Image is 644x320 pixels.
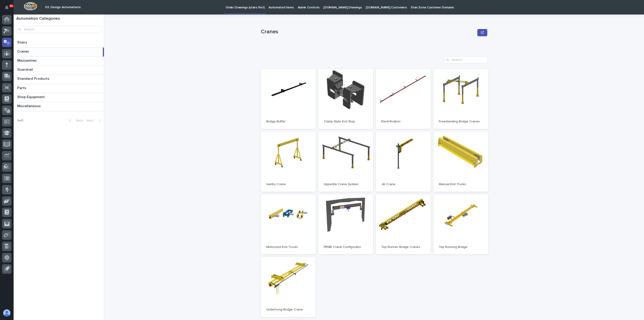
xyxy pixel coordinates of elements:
[318,69,373,129] a: Clamp Style End Stop
[85,119,104,123] button: Next
[87,119,96,122] span: Next
[16,26,101,33] input: Search
[73,119,83,122] span: Back
[14,115,27,126] p: 1 of 1
[261,257,316,317] a: Underhung Bridge Crane
[6,5,12,13] div: Notifications92
[318,194,373,255] a: PEMB Crane Configurator
[266,182,310,186] p: Gantry Crane
[433,69,488,129] a: Freestanding Bridge Cranes
[17,39,28,45] p: Stairs
[24,2,37,10] img: Workspace Logo
[17,76,50,81] p: Standard Products
[266,308,310,312] p: Underhung Bridge Crane
[17,94,46,99] p: Shop Equipment
[381,245,425,249] p: Top Runner Bridge Cranes
[266,245,310,249] p: Motorized End Trucks
[324,245,368,249] p: PEMB Crane Configurator
[439,245,483,249] p: Top Running Bridge
[376,132,431,192] a: Jib Crane
[381,182,425,186] p: Jib Crane
[16,16,101,21] h1: Automation Categories
[14,66,104,75] a: GuardrailGuardrail
[266,120,310,124] p: Bridge Buffer
[433,132,488,192] a: Manual End Trucks
[17,58,38,63] p: Mezzanines
[17,103,42,108] p: Miscellaneous
[10,4,13,7] p: 92
[376,69,431,129] a: Electrification
[318,132,373,192] a: Hyperlite Crane System
[17,85,27,90] p: Parts
[261,69,316,129] a: Bridge Buffer
[439,182,483,186] p: Manual End Trucks
[2,3,12,12] button: Notifications
[2,308,12,318] button: users-avatar
[444,56,487,63] input: Search
[14,39,104,48] a: StairsStairs
[381,120,425,124] p: Electrification
[17,67,34,72] p: Guardrail
[66,119,85,123] button: Back
[261,29,476,35] p: Cranes
[433,194,488,255] a: Top Running Bridge
[17,48,30,54] p: Cranes
[14,102,104,111] a: MiscellaneousMiscellaneous
[376,194,431,255] a: Top Runner Bridge Cranes
[45,5,81,9] h2: 03. Design Automations
[261,194,316,255] a: Motorized End Trucks
[14,75,104,84] a: Standard ProductsStandard Products
[14,93,104,102] a: Shop EquipmentShop Equipment
[14,48,104,57] a: CranesCranes
[439,120,483,124] p: Freestanding Bridge Cranes
[14,84,104,93] a: PartsParts
[14,57,104,66] a: MezzaninesMezzanines
[324,182,368,186] p: Hyperlite Crane System
[324,120,368,124] p: Clamp Style End Stop
[261,132,316,192] a: Gantry Crane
